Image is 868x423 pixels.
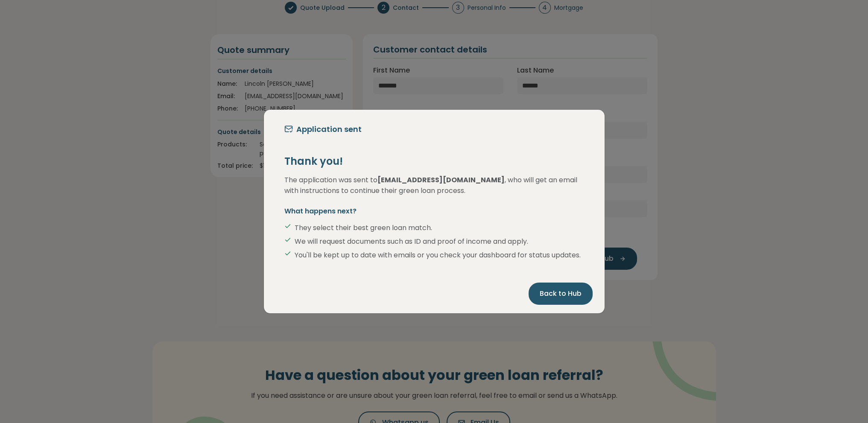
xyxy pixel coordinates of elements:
span: They select their best green loan match. [295,223,432,233]
h6: What happens next? [284,207,584,216]
strong: [EMAIL_ADDRESS][DOMAIN_NAME] [377,175,505,185]
span: You'll be kept up to date with emails or you check your dashboard for status updates. [295,250,581,260]
span: Back to Hub [540,289,582,299]
h5: Application sent [296,123,362,135]
span: We will request documents such as ID and proof of income and apply. [295,236,528,247]
p: The application was sent to , who will get an email with instructions to continue their green loa... [284,175,584,196]
h3: Thank you! [284,155,584,168]
button: Back to Hub [529,283,593,305]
